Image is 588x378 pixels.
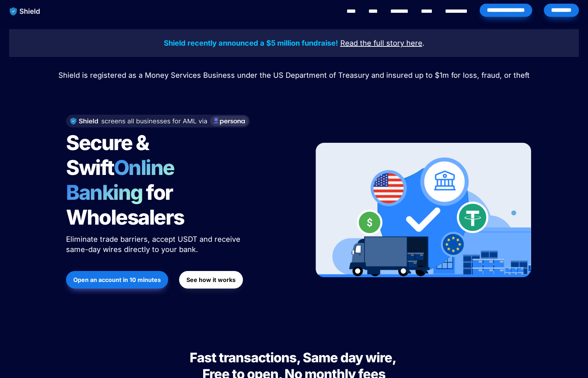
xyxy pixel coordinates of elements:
a: See how it works [179,267,243,292]
u: Read the full story [340,39,404,47]
strong: Open an account in 10 minutes [73,276,161,283]
a: Open an account in 10 minutes [66,267,168,292]
a: here [406,40,422,47]
span: Online Banking [66,155,182,205]
span: for Wholesalers [66,180,184,230]
span: Shield is registered as a Money Services Business under the US Department of Treasury and insured... [58,71,530,80]
button: Open an account in 10 minutes [66,271,168,289]
img: website logo [6,4,44,19]
u: here [406,39,422,47]
span: . [422,39,425,47]
strong: Shield recently announced a $5 million fundraise! [164,39,338,47]
strong: See how it works [186,276,236,283]
a: Read the full story [340,40,404,47]
span: Secure & Swift [66,130,152,180]
span: Eliminate trade barriers, accept USDT and receive same-day wires directly to your bank. [66,235,243,254]
button: See how it works [179,271,243,289]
